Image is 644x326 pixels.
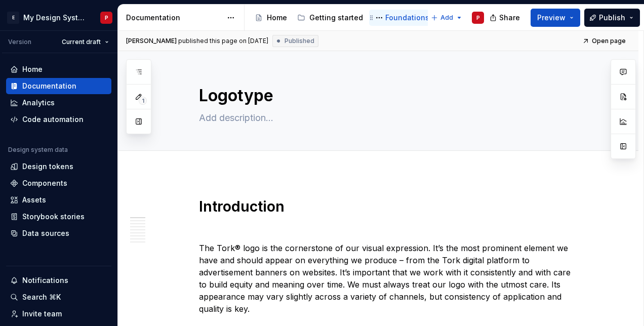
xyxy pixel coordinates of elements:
[22,114,84,125] div: Code automation
[62,38,101,46] span: Current draft
[105,14,108,22] div: P
[293,10,367,26] a: Getting started
[22,309,62,319] div: Invite team
[139,97,147,105] span: 1
[6,78,111,94] a: Documentation
[8,146,68,154] div: Design system data
[22,64,43,74] div: Home
[592,37,626,45] span: Open page
[6,306,111,322] a: Invite team
[6,289,111,305] button: Search ⌘K
[579,34,630,48] a: Open page
[2,7,115,28] button: EMy Design SystemP
[22,81,76,91] div: Documentation
[440,14,453,22] span: Add
[285,37,314,45] span: Published
[6,225,111,241] a: Data sources
[178,37,268,45] div: published this page on [DATE]
[22,161,73,172] div: Design tokens
[6,192,111,208] a: Assets
[6,95,111,111] a: Analytics
[599,13,625,23] span: Publish
[8,38,31,46] div: Version
[584,9,640,27] button: Publish
[251,10,291,26] a: Home
[6,158,111,175] a: Design tokens
[485,9,527,27] button: Share
[6,209,111,225] a: Storybook stories
[6,61,111,77] a: Home
[476,14,480,22] div: P
[428,11,466,25] button: Add
[7,12,19,24] div: E
[57,35,113,49] button: Current draft
[537,13,566,23] span: Preview
[6,111,111,128] a: Code automation
[22,275,68,286] div: Notifications
[369,10,433,26] a: Foundations
[385,13,429,23] div: Foundations
[22,292,61,302] div: Search ⌘K
[499,13,520,23] span: Share
[267,13,287,23] div: Home
[309,13,363,23] div: Getting started
[199,198,285,215] strong: Introduction
[23,13,88,23] div: My Design System
[22,178,67,188] div: Components
[126,13,222,23] div: Documentation
[22,212,85,222] div: Storybook stories
[22,195,46,205] div: Assets
[22,98,55,108] div: Analytics
[251,8,426,28] div: Page tree
[531,9,580,27] button: Preview
[6,175,111,191] a: Components
[22,228,69,238] div: Data sources
[6,272,111,289] button: Notifications
[126,37,177,45] span: [PERSON_NAME]
[197,84,580,108] textarea: Logotype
